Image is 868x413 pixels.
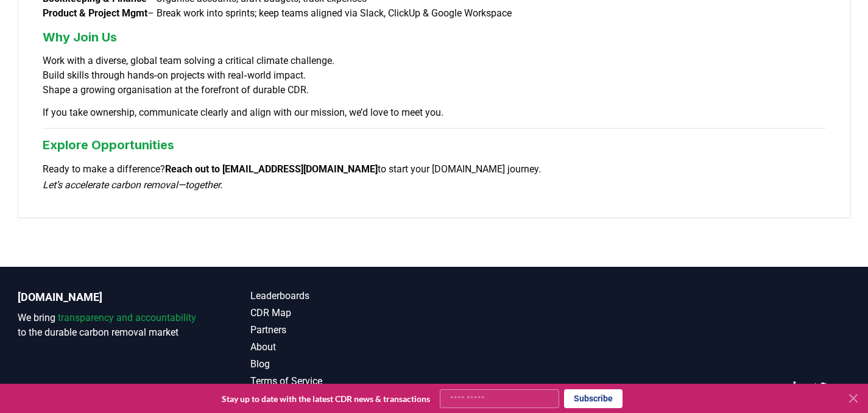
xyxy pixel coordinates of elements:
[43,136,826,154] h3: Explore Opportunities
[43,28,826,46] h3: Why Join Us
[43,6,826,21] li: – Break work into sprints; keep teams aligned via Slack, ClickUp & Google Workspace
[18,289,202,306] p: [DOMAIN_NAME]
[250,306,434,320] a: CDR Map
[250,323,434,337] a: Partners
[58,312,196,323] span: transparency and accountability
[250,289,434,303] a: Leaderboards
[43,54,826,68] li: Work with a diverse, global team solving a critical climate challenge.
[43,7,147,19] strong: Product & Project Mgmt
[165,163,378,175] strong: Reach out to [EMAIL_ADDRESS][DOMAIN_NAME]
[18,311,202,340] p: We bring to the durable carbon removal market
[250,357,434,372] a: Blog
[43,179,222,191] em: Let’s accelerate carbon removal—together.
[792,381,805,394] a: LinkedIn
[43,68,826,83] li: Build skills through hands‑on projects with real‑world impact.
[43,83,826,97] li: Shape a growing organisation at the forefront of durable CDR.
[250,374,434,389] a: Terms of Service
[43,161,826,193] p: Ready to make a difference? to start your [DOMAIN_NAME] journey.
[250,340,434,355] a: About
[43,105,826,121] p: If you take ownership, communicate clearly and align with our mission, we’d love to meet you.
[814,381,827,394] a: Twitter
